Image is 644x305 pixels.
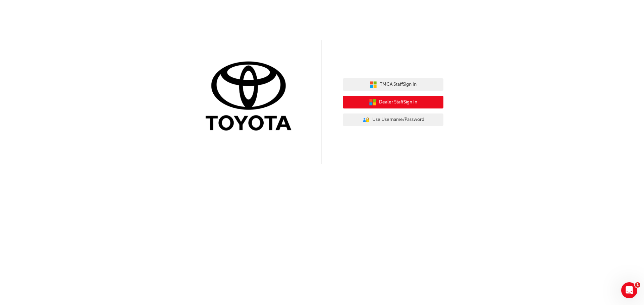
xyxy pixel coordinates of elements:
[379,98,417,106] span: Dealer Staff Sign In
[201,60,301,134] img: Trak
[372,116,424,124] span: Use Username/Password
[343,113,443,126] button: Use Username/Password
[380,81,417,88] span: TMCA Staff Sign In
[343,78,443,91] button: TMCA StaffSign In
[635,282,640,288] span: 1
[621,282,637,298] iframe: Intercom live chat
[343,96,443,108] button: Dealer StaffSign In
